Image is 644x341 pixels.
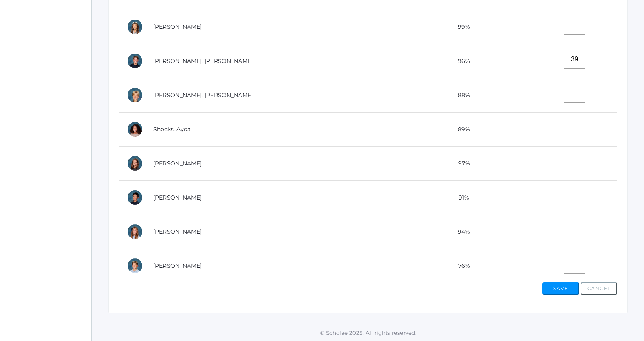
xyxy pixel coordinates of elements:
[153,57,253,65] a: [PERSON_NAME], [PERSON_NAME]
[396,112,526,146] td: 89%
[127,53,143,69] div: Ryder Roberts
[396,249,526,283] td: 76%
[396,180,526,215] td: 91%
[153,126,191,133] a: Shocks, Ayda
[127,121,143,137] div: Ayda Shocks
[127,258,143,274] div: Zade Wilson
[92,329,644,337] p: © Scholae 2025. All rights reserved.
[396,78,526,112] td: 88%
[127,189,143,206] div: Matteo Soratorio
[127,87,143,103] div: Levi Sergey
[127,224,143,240] div: Arielle White
[581,282,617,295] button: Cancel
[542,282,579,295] button: Save
[127,155,143,172] div: Ayla Smith
[127,19,143,35] div: Reagan Reynolds
[153,91,253,99] a: [PERSON_NAME], [PERSON_NAME]
[396,44,526,78] td: 96%
[153,194,202,201] a: [PERSON_NAME]
[153,262,202,269] a: [PERSON_NAME]
[396,10,526,44] td: 99%
[396,146,526,180] td: 97%
[396,215,526,249] td: 94%
[153,228,202,235] a: [PERSON_NAME]
[153,160,202,167] a: [PERSON_NAME]
[153,23,202,30] a: [PERSON_NAME]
